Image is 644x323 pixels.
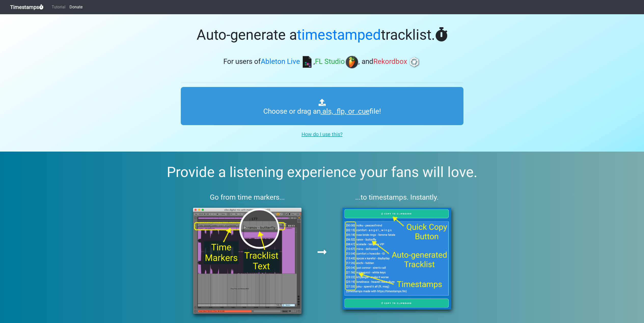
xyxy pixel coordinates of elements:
h3: For users of , , and [181,56,463,68]
a: Donate [67,2,85,12]
span: Ableton Live [261,57,300,66]
img: rb.png [408,56,421,68]
u: How do I use this? [302,131,342,137]
h2: Provide a listening experience your fans will love. [12,164,632,181]
h3: Go from time markers... [181,193,314,202]
h3: ...to timestamps. Instantly. [330,193,463,202]
span: Rekordbox [373,57,407,66]
img: fl.png [346,56,358,68]
span: timestamped [297,26,381,43]
a: Timestamps [10,2,44,12]
h1: Auto-generate a tracklist. [181,26,463,43]
img: ableton%20screenshot%20bounce.png [181,208,314,314]
img: tsfm%20results.png [330,208,463,310]
img: ableton.png [301,56,313,68]
span: FL Studio [315,57,345,66]
a: Tutorial [50,2,67,12]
